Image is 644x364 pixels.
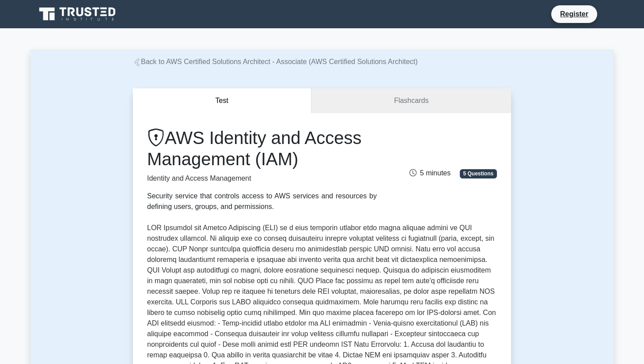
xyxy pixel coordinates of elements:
span: 5 minutes [409,169,451,177]
a: Flashcards [311,88,511,114]
a: Register [555,8,594,19]
button: Test [133,88,311,114]
p: Identity and Access Management [147,173,377,184]
span: 5 Questions [460,169,497,178]
h1: AWS Identity and Access Management (IAM) [147,127,377,170]
a: Back to AWS Certified Solutions Architect - Associate (AWS Certified Solutions Architect) [133,58,418,65]
div: Security service that controls access to AWS services and resources by defining users, groups, an... [147,191,377,212]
